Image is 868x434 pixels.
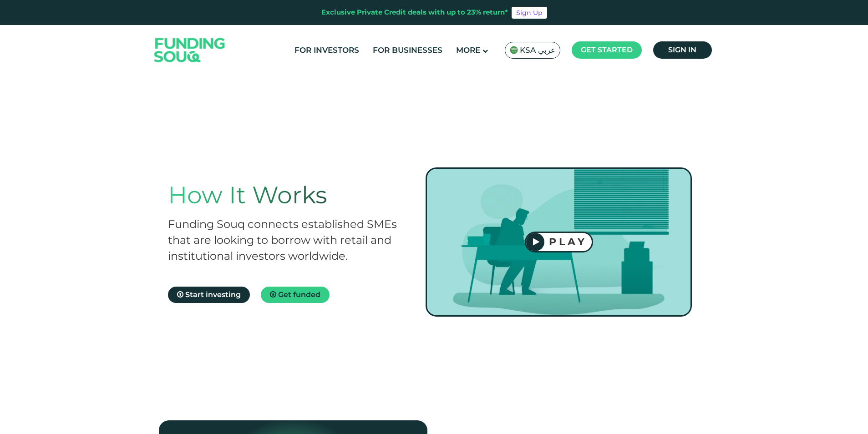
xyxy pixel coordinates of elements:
span: KSA عربي [520,45,555,56]
span: Sign in [668,45,696,54]
div: Exclusive Private Credit deals with up to 23% return* [321,7,508,18]
button: PLAY [525,232,593,252]
a: Start investing [168,287,250,303]
a: Sign Up [512,7,547,19]
a: For Businesses [371,43,445,58]
a: Get funded [261,287,330,303]
h1: How It Works [168,181,408,209]
span: Start investing [185,290,241,299]
img: SA Flag [510,46,518,54]
h2: Funding Souq connects established SMEs that are looking to borrow with retail and institutional i... [168,216,408,264]
img: Logo [145,27,234,73]
a: For Investors [292,43,361,58]
span: Get started [581,45,633,54]
span: Get funded [278,290,320,299]
div: PLAY [544,236,592,248]
a: Sign in [653,41,712,59]
span: More [456,45,480,55]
